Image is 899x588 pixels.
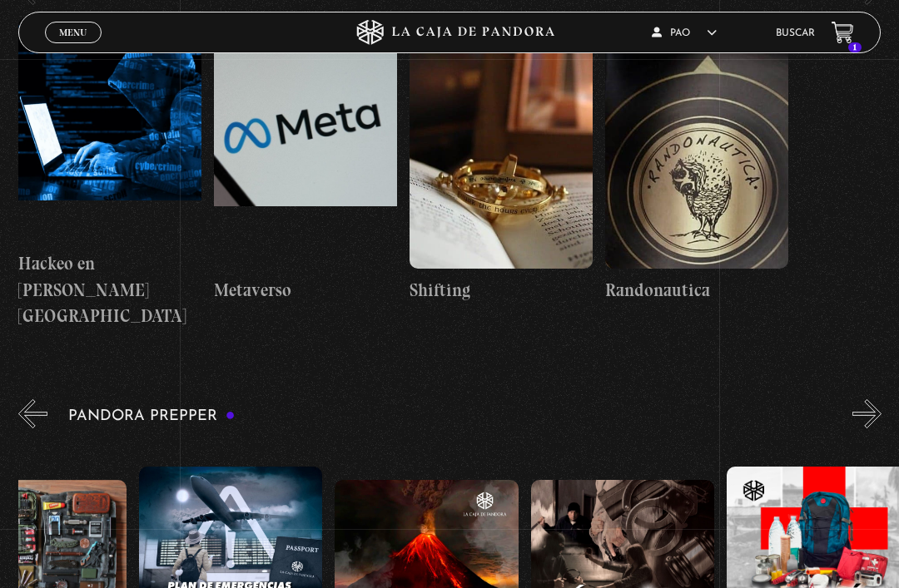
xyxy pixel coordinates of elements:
[59,27,87,37] span: Menu
[18,250,201,329] h4: Hackeo en [PERSON_NAME][GEOGRAPHIC_DATA]
[410,17,593,329] a: Shifting
[54,42,93,53] span: Cerrar
[18,399,47,428] button: Previous
[605,277,788,304] h4: Randonautica
[214,17,397,329] a: Metaverso
[605,17,788,329] a: Randonautica
[214,277,397,304] h4: Metaverso
[832,22,854,44] a: 1
[410,277,593,304] h4: Shifting
[848,42,862,52] span: 1
[852,399,882,428] button: Next
[776,28,815,38] a: Buscar
[68,408,236,424] h3: Pandora Prepper
[652,28,717,38] span: Pao
[18,17,201,329] a: Hackeo en [PERSON_NAME][GEOGRAPHIC_DATA]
